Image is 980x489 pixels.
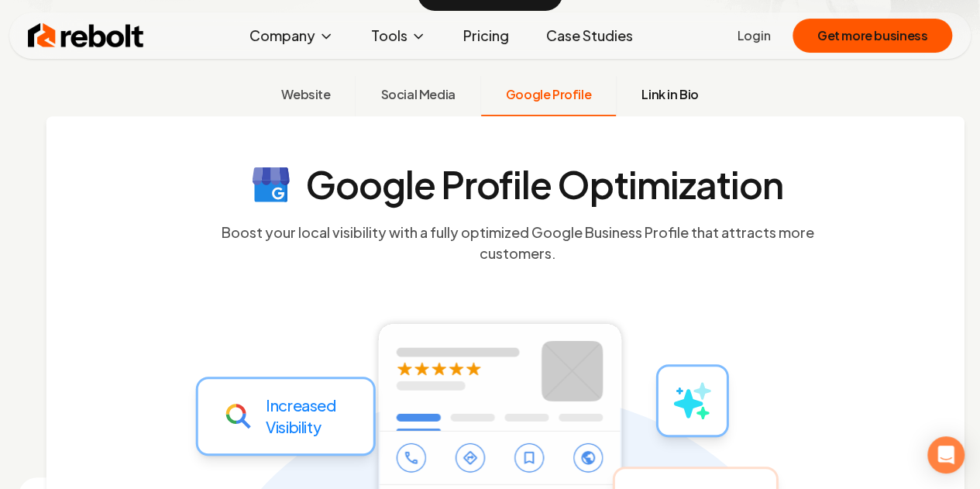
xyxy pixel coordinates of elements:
a: Case Studies [534,20,645,51]
div: Open Intercom Messenger [927,436,965,474]
button: Tools [359,20,438,51]
a: Pricing [451,20,521,51]
span: Link in Bio [641,85,699,104]
button: Link in Bio [616,76,724,116]
p: Increased Visibility [266,394,335,438]
p: Boost your local visibility with a fully optimized Google Business Profile that attracts more cus... [220,222,815,263]
img: Rebolt Logo [28,20,144,51]
h4: Google Profile Optimization [305,166,783,203]
button: Google Profile [480,76,616,116]
button: Website [256,76,355,116]
span: Google Profile [506,85,591,104]
button: Get more business [793,19,952,53]
span: Social Media [380,85,455,104]
button: Social Media [355,76,480,116]
a: Login [738,26,771,45]
button: Company [237,20,346,51]
span: Website [281,85,330,104]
